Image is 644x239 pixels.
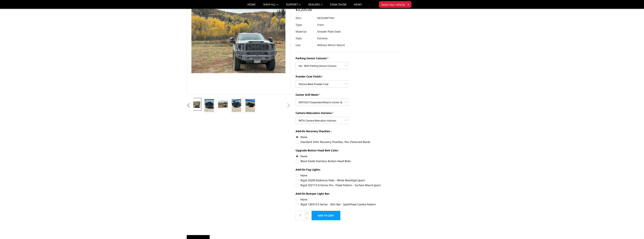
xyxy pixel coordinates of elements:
dt: Use: [296,42,314,49]
dd: Smooth Plate Steel [317,28,341,35]
iframe: Chat Widget [625,221,644,239]
span: ▾ [408,2,409,6]
label: Camera Relocation Harness: [296,111,399,115]
label: Black Oxide Stainless Button-Head Bolts [296,159,399,163]
button: Next [286,103,291,108]
label: Add-On Fog Lights: [296,168,399,171]
dd: NEG24BYTNH [317,15,334,21]
label: Rigid 20200 Radiance Pods - White Blacklight (pair) [296,178,399,182]
dd: Front [317,21,324,28]
a: Dealers [308,3,323,9]
dd: Extreme [317,35,328,42]
button: Select Your Vehicle [379,1,411,8]
dt: Type: [296,21,314,28]
input: Add to Cart [312,211,340,220]
a: SEMA Show [330,3,346,9]
dt: Style: [296,35,314,42]
dd: Without Winch Mount [317,42,345,49]
img: 2024-2025 GMC 2500-3500 - Freedom Series - Extreme Front Bumper [218,101,228,108]
label: Parking Sensor Cutouts: [296,56,399,60]
label: Add-On Bumper Light Bar: [296,192,399,196]
label: None [296,154,399,158]
a: Support [286,3,301,9]
button: Previous [186,103,191,108]
span: $3,205.00 [296,7,312,12]
label: Rigid 202113 D-Series Pro - Flood Pattern - Surface Mount (pair) [296,183,399,187]
label: Rigid 130313 E-Series - 30in Bar - Spot/Flood Combo Pattern [296,202,399,206]
span: Select Your Vehicle [381,3,405,7]
img: 2024-2025 GMC 2500-3500 - Freedom Series - Extreme Front Bumper [245,99,255,112]
label: Powder Coat Finish: [296,74,399,78]
a: shop all [263,3,278,9]
img: 2024-2025 GMC 2500-3500 - Freedom Series - Extreme Front Bumper [191,101,200,108]
label: Center Grill Mesh: [296,93,399,97]
label: Add-On Recovery Shackles : [296,129,399,133]
dt: Material: [296,28,314,35]
label: None [296,197,399,201]
label: None [296,135,399,139]
dt: SKU: [296,15,314,21]
label: None [296,173,399,177]
img: 2024-2025 GMC 2500-3500 - Freedom Series - Extreme Front Bumper [232,99,241,112]
label: Standard 3/4in Recovery Shackles, Pair (Textured Black) [296,140,399,144]
a: Home [247,3,256,9]
a: News [354,3,362,9]
img: 2024-2025 GMC 2500-3500 - Freedom Series - Extreme Front Bumper [204,99,214,112]
label: Upgrade Button Head Bolt Color: [296,148,399,152]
